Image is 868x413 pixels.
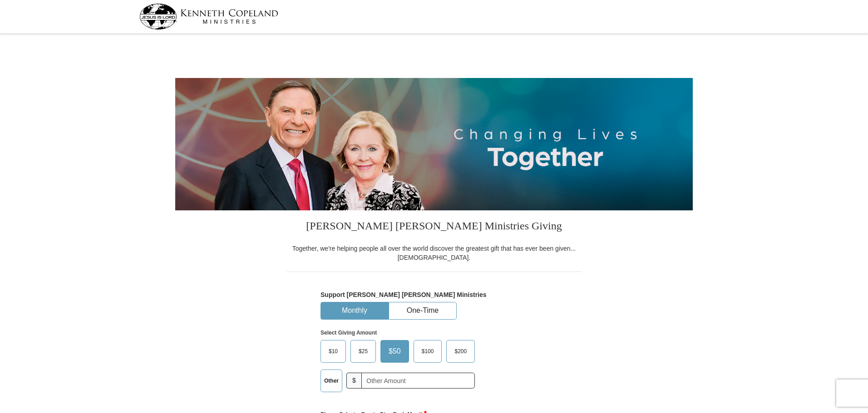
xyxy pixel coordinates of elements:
span: $10 [324,345,342,358]
div: Together, we're helping people all over the world discover the greatest gift that has ever been g... [286,244,582,262]
button: One-Time [389,302,456,319]
span: $ [346,373,362,389]
span: $25 [354,345,372,358]
button: Monthly [321,302,388,319]
span: $200 [450,345,471,358]
h3: [PERSON_NAME] [PERSON_NAME] Ministries Giving [286,210,582,244]
span: $50 [384,345,405,358]
label: Other [321,370,342,392]
img: kcm-header-logo.svg [139,4,278,29]
h5: Support [PERSON_NAME] [PERSON_NAME] Ministries [321,291,547,299]
strong: Select Giving Amount [321,330,377,336]
input: Other Amount [361,373,475,389]
span: $100 [417,345,439,358]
